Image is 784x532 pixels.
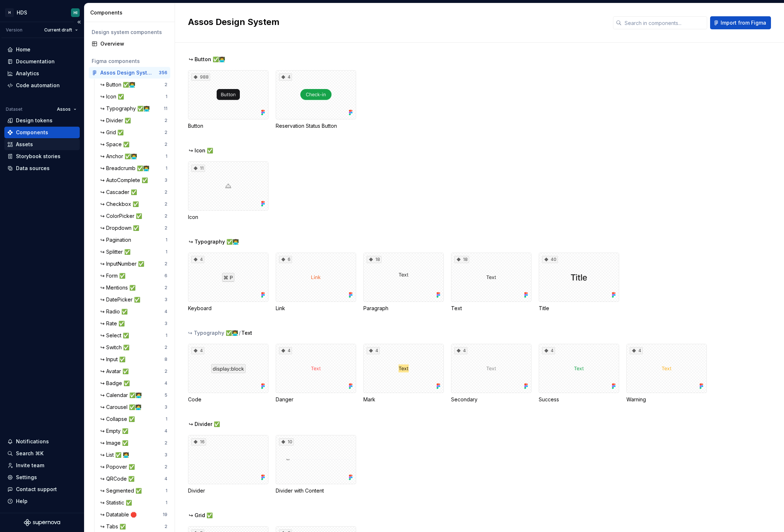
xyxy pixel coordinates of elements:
div: 1 [166,237,167,243]
button: HHDSHI [1,5,83,20]
div: Dataset [6,106,22,112]
div: 4Warning [626,344,707,403]
div: 4 [164,380,167,386]
div: Title [539,305,619,312]
div: 4Reservation Status Button [276,70,356,130]
div: Notifications [16,438,49,445]
div: ↪ Button ✅👨‍💻 [100,81,138,88]
div: Analytics [16,70,39,77]
div: 3 [164,404,167,410]
div: 3 [164,321,167,326]
div: Search ⌘K [16,450,43,457]
div: ↪ Calendar ✅🧑‍💻 [100,392,145,399]
div: ↪ AutoComplete ✅ [100,177,151,184]
a: ↪ Anchor ✅👨‍💻1 [97,151,170,162]
div: Help [16,498,28,505]
div: Danger [276,396,356,403]
div: Keyboard [188,305,268,312]
div: ↪ Carousel ✅🧑‍💻 [100,404,144,411]
div: 4 [279,347,292,354]
div: Warning [626,396,707,403]
a: ↪ Input ✅8 [97,354,170,365]
span: / [239,329,241,337]
div: 3 [164,452,167,458]
a: ↪ Typography ✅👨‍💻11 [97,103,170,114]
div: ↪ Empty ✅ [100,427,131,435]
div: 11 [164,106,167,111]
div: Paragraph [363,305,444,312]
div: 4 [542,347,555,354]
div: 988Button [188,70,268,130]
div: Button [188,122,268,130]
div: 2 [164,285,167,291]
div: 2 [164,213,167,219]
div: 988 [191,73,210,81]
div: ↪ List ✅ 🧑‍💻 [100,451,132,459]
div: 4Secondary [451,344,531,403]
div: ↪ Breadcrumb ✅👨‍💻 [100,165,152,172]
div: 4Code [188,344,268,403]
a: Assets [4,139,80,150]
div: Mark [363,396,444,403]
a: ↪ Splitter ✅1 [97,246,170,258]
a: ↪ Space ✅2 [97,139,170,150]
div: 16 [191,438,206,446]
div: 6 [164,273,167,279]
div: Overview [100,40,167,47]
svg: Supernova Logo [24,519,60,526]
div: Secondary [451,396,531,403]
a: ↪ Collapse ✅1 [97,413,170,425]
div: Documentation [16,58,55,65]
span: Current draft [44,27,72,33]
button: Current draft [41,25,81,35]
div: Reservation Status Button [276,122,356,130]
a: ↪ Grid ✅2 [97,127,170,138]
a: ↪ Segmented ✅1 [97,485,170,497]
div: Success [539,396,619,403]
div: ↪ Switch ✅ [100,344,132,351]
a: ↪ Mentions ✅2 [97,282,170,294]
div: ↪ ColorPicker ✅ [100,212,145,220]
div: 18Text [451,253,531,312]
div: 2 [164,130,167,135]
a: Design tokens [4,115,80,126]
div: 6Link [276,253,356,312]
div: ↪ Pagination [100,236,134,244]
a: ↪ DatePicker ✅3 [97,294,170,305]
span: ↪ Icon ✅ [189,147,213,154]
div: ↪ InputNumber ✅ [100,260,147,267]
div: 1 [166,165,167,171]
div: ↪ Form ✅ [100,272,128,279]
div: ↪ DatePicker ✅ [100,296,143,303]
div: ↪ Cascader ✅ [100,189,140,196]
a: Storybook stories [4,151,80,162]
a: ↪ Checkbox ✅2 [97,198,170,210]
a: ↪ Badge ✅4 [97,377,170,389]
div: 4 [164,309,167,314]
div: ↪ Rate ✅ [100,320,128,327]
div: 11Icon [188,161,268,221]
a: Assos Design System356 [89,67,170,79]
div: 4Danger [276,344,356,403]
div: 5 [164,392,167,398]
div: 2 [164,225,167,231]
div: ↪ Image ✅ [100,439,131,447]
span: Text [241,329,252,337]
div: 10 [279,438,294,446]
a: ↪ Rate ✅3 [97,318,170,329]
a: Overview [89,38,170,50]
div: Divider [188,487,268,494]
a: ↪ Breadcrumb ✅👨‍💻1 [97,162,170,174]
div: 1 [166,416,167,422]
div: 18Paragraph [363,253,444,312]
a: ↪ Pagination1 [97,234,170,246]
span: Assos [57,106,71,112]
button: Contact support [4,484,80,495]
div: 4Keyboard [188,253,268,312]
div: Components [90,9,172,16]
div: ↪ Badge ✅ [100,380,133,387]
div: 40Title [539,253,619,312]
a: ↪ Select ✅1 [97,330,170,341]
a: ↪ Button ✅👨‍💻2 [97,79,170,90]
div: 18 [367,256,381,263]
